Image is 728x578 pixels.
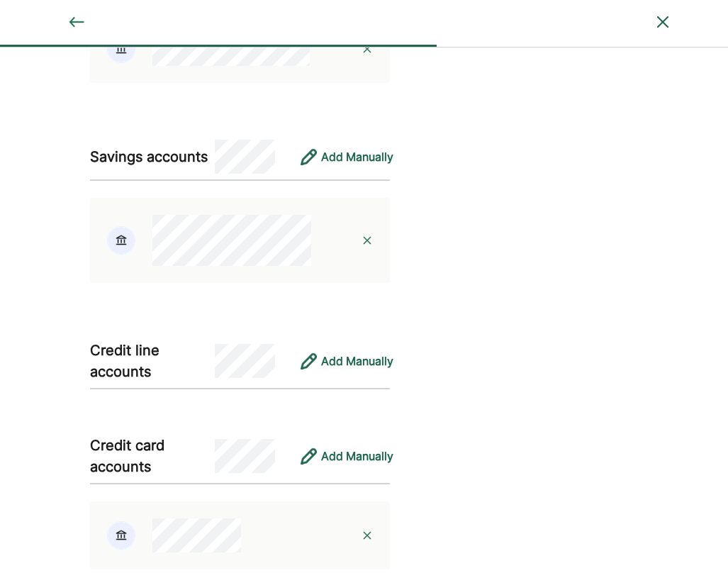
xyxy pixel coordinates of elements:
div: Credit card accounts [90,435,215,477]
div: Savings accounts [90,146,215,167]
div: Add Manually [321,448,393,465]
div: Credit line accounts [90,340,215,382]
div: Add Manually [321,352,393,369]
div: Add Manually [321,148,393,165]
